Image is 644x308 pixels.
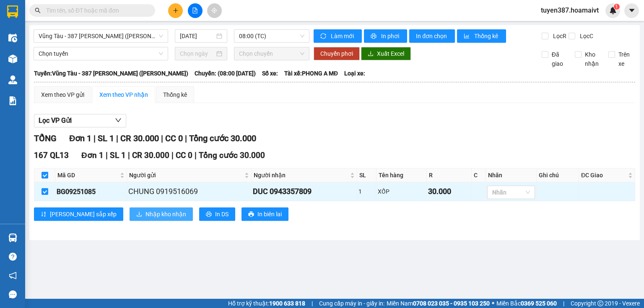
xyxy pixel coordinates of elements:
[521,300,557,307] strong: 0369 525 060
[624,3,639,18] button: caret-down
[534,5,605,16] span: tuyen387.hoamaivt
[180,49,214,58] input: Chọn ngày
[378,187,425,196] div: XỐP
[207,3,222,18] button: aim
[110,150,126,160] span: SL 1
[7,8,20,17] span: Gửi:
[488,171,534,180] div: Nhãn
[550,31,568,41] span: Lọc R
[128,150,130,160] span: |
[7,7,66,17] div: 167 QL13
[180,31,214,41] input: 14/09/2025
[34,70,188,77] b: Tuyến: Vũng Tàu - 387 [PERSON_NAME] ([PERSON_NAME])
[211,8,217,13] span: aim
[358,187,375,196] div: 1
[312,299,313,308] span: |
[72,27,130,37] div: van
[314,29,362,43] button: syncLàm mới
[381,31,400,41] span: In phơi
[8,233,17,242] img: warehouse-icon
[8,54,17,63] img: warehouse-icon
[241,207,288,221] button: printerIn biên lai
[120,133,159,143] span: CR 30.000
[9,253,17,261] span: question-circle
[106,150,108,160] span: |
[582,50,602,68] span: Kho nhận
[39,47,163,60] span: Chọn tuyến
[93,133,96,143] span: |
[163,90,187,99] div: Thống kê
[41,90,84,99] div: Xem theo VP gửi
[597,300,603,306] span: copyright
[128,186,250,197] div: CHUNG 0919516069
[314,47,360,60] button: Chuyển phơi
[428,186,470,197] div: 30.000
[199,150,265,160] span: Tổng cước 30.000
[195,150,197,160] span: |
[472,168,486,182] th: C
[39,30,163,42] span: Vũng Tàu - 387 Đinh Bộ Lĩnh (Hàng Hoá)
[34,207,123,221] button: sort-ascending[PERSON_NAME] sắp xếp
[46,6,145,15] input: Tìm tên, số ĐT hoặc mã đơn
[185,133,187,143] span: |
[173,8,179,13] span: plus
[269,300,305,307] strong: 1900 633 818
[357,168,377,182] th: SL
[168,3,183,18] button: plus
[7,27,66,39] div: 0902989991
[41,211,47,218] span: sort-ascending
[537,168,579,182] th: Ghi chú
[253,186,356,197] div: DUC 0943357809
[254,171,348,180] span: Người nhận
[215,210,229,219] span: In DS
[57,186,125,197] div: BG09251085
[136,211,142,218] span: download
[145,210,186,219] span: Nhập kho nhận
[387,299,490,308] span: Miền Nam
[8,96,17,105] img: solution-icon
[262,69,278,78] span: Số xe:
[368,51,374,57] span: download
[361,47,411,60] button: downloadXuất Excel
[239,30,305,42] span: 08:00 (TC)
[609,7,617,14] img: icon-new-feature
[72,8,92,17] span: Nhận:
[413,300,490,307] strong: 0708 023 035 - 0935 103 250
[72,7,130,27] div: HANG NGOAI
[165,133,183,143] span: CC 0
[492,302,494,305] span: ⚪️
[377,168,427,182] th: Tên hàng
[344,69,365,78] span: Loại xe:
[199,207,235,221] button: printerIn DS
[319,299,384,308] span: Cung cấp máy in - giấy in:
[34,114,126,127] button: Lọc VP Gửi
[257,210,282,219] span: In biên lai
[8,34,17,42] img: warehouse-icon
[69,133,91,143] span: Đơn 1
[34,133,57,143] span: TỔNG
[72,37,130,49] div: 0908416139
[116,133,118,143] span: |
[34,150,69,160] span: 167 QL13
[457,29,506,43] button: bar-chartThống kê
[496,299,557,308] span: Miền Bắc
[548,50,569,68] span: Đã giao
[35,8,41,13] span: search
[81,150,104,160] span: Đơn 1
[189,133,256,143] span: Tổng cước 30.000
[9,272,17,280] span: notification
[171,150,174,160] span: |
[284,69,338,78] span: Tài xế: PHONG A MĐ
[39,115,72,126] span: Lọc VP Gửi
[176,150,192,160] span: CC 0
[628,7,636,14] span: caret-down
[72,54,84,62] span: DĐ:
[57,171,118,180] span: Mã GD
[7,17,66,27] div: loan
[615,4,618,10] span: 1
[364,29,407,43] button: printerIn phơi
[474,31,499,41] span: Thống kê
[72,49,116,78] span: long phuoc v
[581,171,626,180] span: ĐC Giao
[50,210,117,219] span: [PERSON_NAME] sắp xếp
